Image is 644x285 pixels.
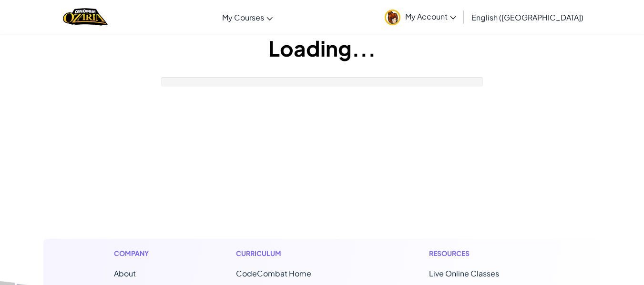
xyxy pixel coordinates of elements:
span: My Account [405,11,456,21]
span: CodeCombat Home [236,268,311,278]
span: My Courses [222,12,264,22]
span: English ([GEOGRAPHIC_DATA]) [471,12,583,22]
a: English ([GEOGRAPHIC_DATA]) [467,4,588,30]
h1: Curriculum [236,248,351,258]
a: About [114,268,136,278]
a: My Account [380,2,461,32]
a: Live Online Classes [429,268,499,278]
a: My Courses [217,4,277,30]
img: Home [63,7,107,27]
h1: Company [114,248,158,258]
img: avatar [385,10,400,25]
h1: Resources [429,248,531,258]
a: Ozaria by CodeCombat logo [63,7,107,27]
